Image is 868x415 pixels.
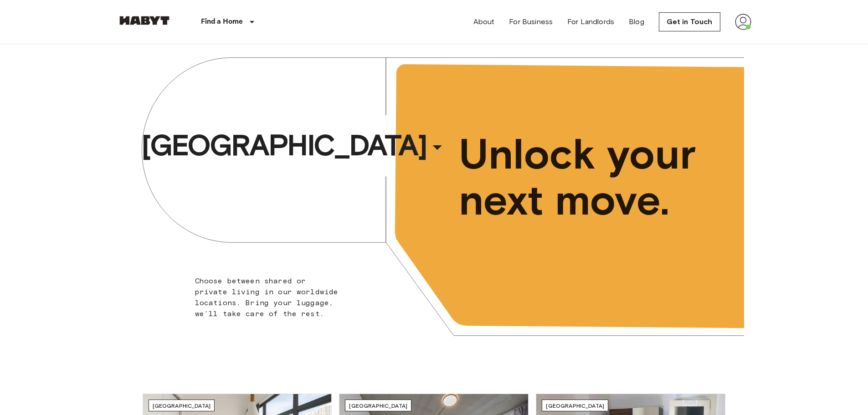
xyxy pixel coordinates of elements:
[735,14,751,30] img: avatar
[201,16,243,27] p: Find a Home
[659,12,720,31] a: Get in Touch
[459,131,707,223] span: Unlock your next move.
[546,402,604,409] span: [GEOGRAPHIC_DATA]
[195,277,339,318] span: Choose between shared or private living in our worldwide locations. Bring your luggage, we'll tak...
[629,16,644,27] a: Blog
[138,124,452,166] button: [GEOGRAPHIC_DATA]
[153,402,211,409] span: [GEOGRAPHIC_DATA]
[349,402,407,409] span: [GEOGRAPHIC_DATA]
[567,16,614,27] a: For Landlords
[509,16,553,27] a: For Business
[117,16,172,25] img: Habyt
[473,16,495,27] a: About
[141,127,426,164] span: [GEOGRAPHIC_DATA]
